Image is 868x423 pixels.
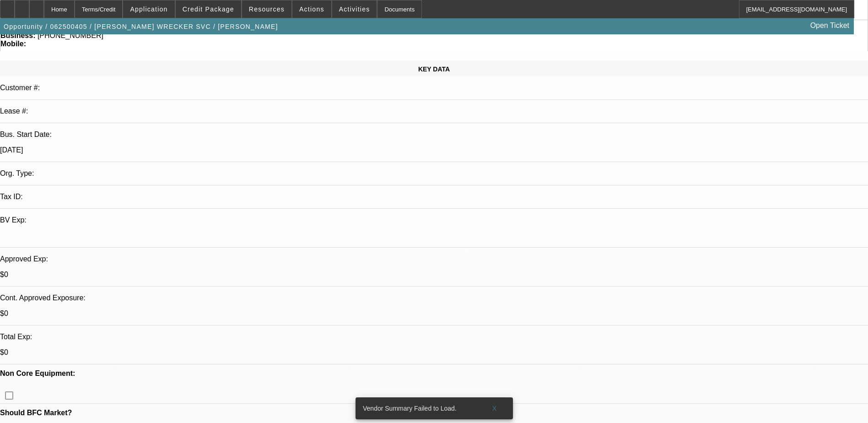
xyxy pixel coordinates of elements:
span: Resources [249,5,285,13]
span: Actions [299,5,324,13]
button: Activities [332,0,377,18]
button: Application [123,0,174,18]
span: Application [130,5,167,13]
a: Open Ticket [807,18,853,33]
span: X [492,405,497,412]
button: X [480,400,509,417]
span: Credit Package [183,5,234,13]
span: Activities [339,5,370,13]
button: Actions [292,0,331,18]
span: KEY DATA [418,65,450,73]
div: Vendor Summary Failed to Load. [356,397,480,419]
span: Opportunity / 062500405 / [PERSON_NAME] WRECKER SVC / [PERSON_NAME] [4,23,278,30]
button: Credit Package [176,0,241,18]
button: Resources [242,0,291,18]
strong: Mobile: [0,40,26,48]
